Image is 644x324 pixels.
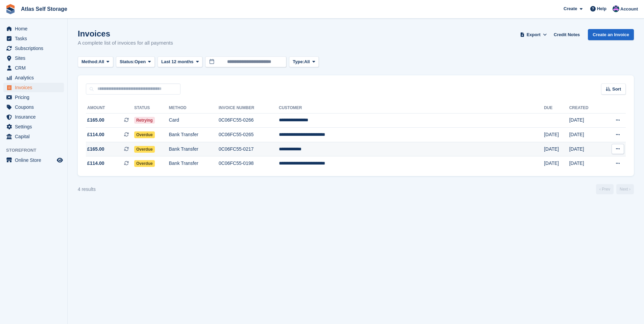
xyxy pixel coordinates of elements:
[158,56,202,68] button: Last 12 months
[134,103,169,114] th: Status
[18,3,70,15] a: Atlas Self Storage
[169,103,218,114] th: Method
[81,58,99,65] span: Method:
[87,131,104,138] span: £114.00
[219,128,279,142] td: 0C06FC55-0265
[3,112,64,122] a: menu
[289,56,319,68] button: Type: All
[612,86,621,93] span: Sort
[3,132,64,141] a: menu
[569,142,602,156] td: [DATE]
[135,58,146,65] span: Open
[87,146,104,153] span: £165.00
[544,142,569,156] td: [DATE]
[86,103,134,114] th: Amount
[616,184,634,194] a: Next
[78,56,113,68] button: Method: All
[304,58,310,65] span: All
[3,73,64,82] a: menu
[597,5,606,12] span: Help
[15,24,55,33] span: Home
[15,132,55,141] span: Capital
[134,117,155,124] span: Retrying
[134,146,155,153] span: Overdue
[569,156,602,171] td: [DATE]
[169,156,218,171] td: Bank Transfer
[15,53,55,63] span: Sites
[527,31,541,38] span: Export
[3,83,64,92] a: menu
[116,56,155,68] button: Status: Open
[87,117,104,124] span: £165.00
[169,142,218,156] td: Bank Transfer
[219,103,279,114] th: Invoice Number
[279,103,544,114] th: Customer
[15,83,55,92] span: Invoices
[3,24,64,33] a: menu
[56,156,64,164] a: Preview store
[15,44,55,53] span: Subscriptions
[15,112,55,122] span: Insurance
[78,186,96,193] div: 4 results
[15,93,55,102] span: Pricing
[569,128,602,142] td: [DATE]
[161,58,193,65] span: Last 12 months
[169,128,218,142] td: Bank Transfer
[3,102,64,112] a: menu
[134,131,155,138] span: Overdue
[219,142,279,156] td: 0C06FC55-0217
[3,53,64,63] a: menu
[15,73,55,82] span: Analytics
[569,103,602,114] th: Created
[87,160,104,167] span: £114.00
[3,63,64,73] a: menu
[78,29,173,38] h1: Invoices
[551,29,582,40] a: Credit Notes
[620,6,638,13] span: Account
[134,160,155,167] span: Overdue
[219,156,279,171] td: 0C06FC55-0198
[613,5,619,12] img: Ryan Carroll
[15,155,55,165] span: Online Store
[5,4,16,14] img: stora-icon-8386f47178a22dfd0bd8f6a31ec36ba5ce8667c1dd55bd0f319d3a0aa187defe.svg
[3,122,64,131] a: menu
[544,128,569,142] td: [DATE]
[3,155,64,165] a: menu
[15,63,55,73] span: CRM
[564,5,577,12] span: Create
[219,113,279,128] td: 0C06FC55-0266
[120,58,135,65] span: Status:
[78,39,173,47] p: A complete list of invoices for all payments
[3,93,64,102] a: menu
[596,184,614,194] a: Previous
[3,34,64,43] a: menu
[15,122,55,131] span: Settings
[15,102,55,112] span: Coupons
[519,29,548,40] button: Export
[544,103,569,114] th: Due
[3,44,64,53] a: menu
[293,58,304,65] span: Type:
[99,58,104,65] span: All
[544,156,569,171] td: [DATE]
[588,29,634,40] a: Create an Invoice
[595,184,635,194] nav: Page
[6,147,67,154] span: Storefront
[569,113,602,128] td: [DATE]
[169,113,218,128] td: Card
[15,34,55,43] span: Tasks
